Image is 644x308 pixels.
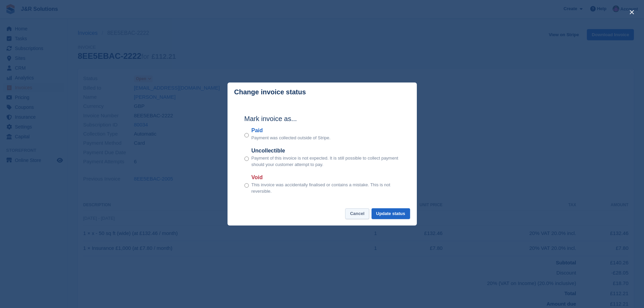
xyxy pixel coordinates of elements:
button: Update status [372,208,410,219]
label: Uncollectible [252,147,400,155]
p: Payment of this invoice is not expected. It is still possible to collect payment should your cust... [252,155,400,168]
h2: Mark invoice as... [244,114,400,124]
p: Change invoice status [234,88,306,96]
button: close [626,7,637,18]
button: Cancel [345,208,369,219]
label: Paid [252,126,331,135]
p: Payment was collected outside of Stripe. [252,135,331,141]
label: Void [252,173,400,182]
p: This invoice was accidentally finalised or contains a mistake. This is not reversible. [252,182,400,195]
